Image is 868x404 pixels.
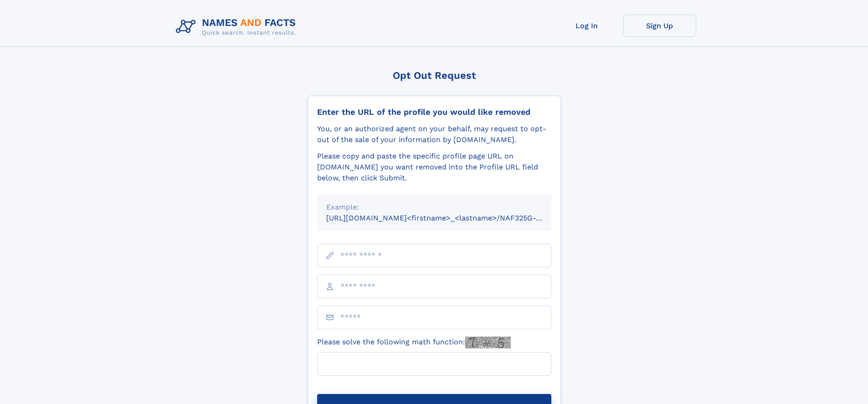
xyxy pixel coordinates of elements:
[317,337,511,348] label: Please solve the following math function:
[317,123,551,145] div: You, or an authorized agent on your behalf, may request to opt-out of the sale of your informatio...
[623,15,696,37] a: Sign Up
[317,107,551,117] div: Enter the URL of the profile you would like removed
[172,15,303,39] img: Logo Names and Facts
[326,214,569,222] small: [URL][DOMAIN_NAME]<firstname>_<lastname>/NAF325G-xxxxxxxx
[308,70,561,81] div: Opt Out Request
[550,15,623,37] a: Log In
[317,151,551,184] div: Please copy and paste the specific profile page URL on [DOMAIN_NAME] you want removed into the Pr...
[326,202,542,213] div: Example:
